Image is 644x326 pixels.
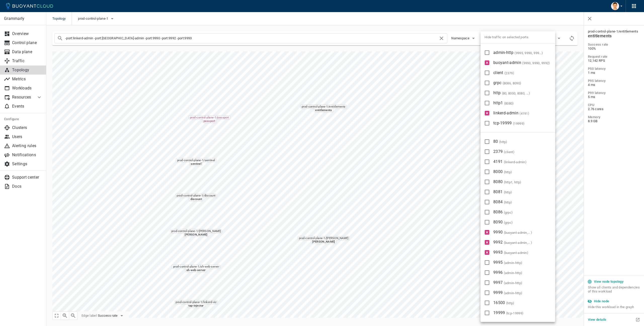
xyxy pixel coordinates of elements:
span: buoyant-admin [493,60,550,65]
span: 9999 [493,290,522,295]
span: admin-http [505,271,521,275]
span: http [505,190,511,194]
span: http1, http [505,180,520,184]
span: http [505,201,511,205]
span: 8080 [505,102,512,106]
span: ( ) [504,251,529,254]
span: client [493,70,514,75]
span: 8086 [493,210,513,214]
span: grpc [505,211,511,215]
span: ( ) [504,180,521,184]
span: 19999 [514,122,523,126]
span: admin-http [505,291,521,295]
span: admin-http [493,50,543,55]
span: ( ) [513,121,525,125]
span: admin-http [505,281,521,285]
span: buoyant-admin, admin-http [505,241,531,245]
span: buoyant-admin [505,251,527,255]
span: buoyant-admin, admin-http [505,231,531,235]
span: ( ) [499,140,507,144]
span: ( ) [504,210,513,214]
span: 9993 [493,250,528,255]
span: 9993, 9990, 9992 [524,61,549,65]
span: 8080 [493,179,521,184]
span: ( ) [502,91,530,95]
span: admin-http [505,261,521,265]
span: ( ) [504,281,522,285]
span: grpc [493,80,521,85]
span: tcp-19999 [507,311,522,315]
span: 80 [493,139,507,144]
span: 9990 [493,230,532,235]
span: ( ) [504,231,532,234]
span: ( ) [504,190,512,194]
span: ( ) [504,271,522,275]
span: ( ) [519,111,529,115]
span: 8090 [493,220,513,224]
span: ( ) [522,61,550,65]
span: linkerd-admin [505,160,525,164]
span: ( ) [504,200,512,204]
span: tcp-19999 [493,121,525,125]
span: 4191 [521,112,528,116]
span: 9997 [493,280,522,285]
span: http [505,170,511,174]
span: 8086, 8090 [504,81,520,85]
span: ( ) [504,160,527,164]
span: ( ) [514,51,543,55]
span: 16500 [493,300,514,305]
span: client [505,150,513,154]
span: 9996 [493,270,522,275]
span: 19999 [493,310,524,315]
span: ( ) [504,261,522,265]
span: Hide traffic on selected ports. [480,31,555,43]
span: 9995, 9990, 9996, 9997, 9992, 9999 [516,51,542,55]
span: 8084 [493,200,512,204]
span: http1 [493,101,514,105]
span: ( ) [504,170,512,174]
span: ( ) [506,311,524,315]
span: ( ) [503,81,521,85]
span: ( ) [504,150,514,154]
span: 9995 [493,260,522,265]
span: linkerd-admin [493,111,529,115]
span: 4191 [493,159,527,164]
span: ( ) [504,71,514,75]
span: http [493,90,530,95]
span: ( ) [504,220,513,224]
span: 8000 [493,169,512,174]
span: grpc [505,221,511,225]
span: ( ) [504,101,514,105]
span: ( ) [504,291,522,295]
span: 2379 [505,71,513,75]
span: http [507,301,513,305]
span: 2379 [493,149,514,154]
span: 8081 [493,189,512,194]
span: http [500,140,506,144]
span: ( ) [504,241,532,244]
span: ( ) [506,301,514,305]
span: 9992 [493,240,532,245]
span: 80, 8000, 8080, 16500, 8081, 8084 [503,91,529,95]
